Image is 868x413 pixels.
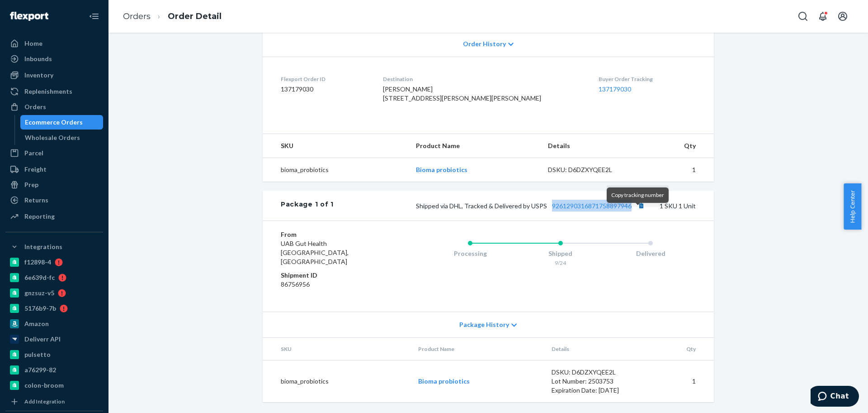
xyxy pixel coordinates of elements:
[24,87,72,96] div: Replenishments
[794,7,812,25] button: Open Search Box
[611,192,664,198] span: Copy tracking number
[10,12,48,21] img: Flexport logo
[552,377,637,386] div: Lot Number: 2503753
[541,134,640,158] th: Details
[24,180,38,189] div: Prep
[5,84,103,99] a: Replenishments
[5,52,103,66] a: Inbounds
[24,149,43,158] div: Parcel
[25,133,80,142] div: Wholesale Orders
[515,249,606,258] div: Shipped
[5,396,103,407] a: Add Integration
[24,304,56,313] div: 5176b9-7b
[24,102,46,111] div: Orders
[5,162,103,177] a: Freight
[263,158,409,182] td: bioma_probiotics
[599,85,631,93] a: 137179030
[281,280,389,289] dd: 86756956
[5,209,103,224] a: Reporting
[643,338,714,360] th: Qty
[281,200,334,211] div: Package 1 of 1
[24,319,49,328] div: Amazon
[263,360,411,403] td: bioma_probiotics
[263,134,409,158] th: SKU
[5,240,103,254] button: Integrations
[416,202,647,210] span: Shipped via DHL, Tracked & Delivered by USPS
[5,193,103,207] a: Returns
[281,75,368,83] dt: Flexport Order ID
[281,230,389,239] dt: From
[811,386,859,408] iframe: Opens a widget where you can chat to one of our agents
[425,249,515,258] div: Processing
[383,75,584,83] dt: Destination
[383,85,541,102] span: [PERSON_NAME] [STREET_ADDRESS][PERSON_NAME][PERSON_NAME]
[5,286,103,300] a: gnzsuz-v5
[5,378,103,393] a: colon-broom
[552,368,637,377] div: DSKU: D6DZXYQEE2L
[24,242,62,251] div: Integrations
[20,130,104,145] a: Wholesale Orders
[5,255,103,269] a: f12898-4
[834,7,852,25] button: Open account menu
[411,338,544,360] th: Product Name
[24,212,55,221] div: Reporting
[544,338,644,360] th: Details
[459,320,509,329] span: Package History
[24,365,56,375] div: a76299-82
[5,270,103,285] a: 6e639d-fc
[5,301,103,316] a: 5176b9-7b
[640,134,714,158] th: Qty
[116,3,229,30] ol: breadcrumbs
[24,39,42,48] div: Home
[24,71,53,80] div: Inventory
[24,350,51,359] div: pulsetto
[24,335,61,344] div: Deliverr API
[123,11,151,21] a: Orders
[24,288,54,298] div: gnzsuz-v5
[5,68,103,82] a: Inventory
[24,165,47,174] div: Freight
[5,363,103,377] a: a76299-82
[605,249,696,258] div: Delivered
[515,259,606,267] div: 9/24
[463,39,506,48] span: Order History
[5,146,103,160] a: Parcel
[599,75,696,83] dt: Buyer Order Tracking
[409,134,540,158] th: Product Name
[24,258,51,267] div: f12898-4
[643,360,714,403] td: 1
[25,118,83,127] div: Ecommerce Orders
[24,273,55,282] div: 6e639d-fc
[5,332,103,346] a: Deliverr API
[85,7,103,25] button: Close Navigation
[844,183,861,230] button: Help Center
[5,178,103,192] a: Prep
[5,100,103,114] a: Orders
[552,386,637,395] div: Expiration Date: [DATE]
[20,115,104,130] a: Ecommerce Orders
[5,317,103,331] a: Amazon
[24,398,65,405] div: Add Integration
[24,54,52,63] div: Inbounds
[416,166,467,173] a: Bioma probiotics
[281,85,368,94] dd: 137179030
[24,381,64,390] div: colon-broom
[263,338,411,360] th: SKU
[168,11,222,21] a: Order Detail
[281,240,349,265] span: UAB Gut Health [GEOGRAPHIC_DATA], [GEOGRAPHIC_DATA]
[334,200,696,211] div: 1 SKU 1 Unit
[5,347,103,362] a: pulsetto
[24,196,48,205] div: Returns
[552,202,632,210] a: 9261290316871758897946
[281,271,389,280] dt: Shipment ID
[640,158,714,182] td: 1
[814,7,832,25] button: Open notifications
[548,165,633,174] div: DSKU: D6DZXYQEE2L
[418,377,470,385] a: Bioma probiotics
[5,36,103,51] a: Home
